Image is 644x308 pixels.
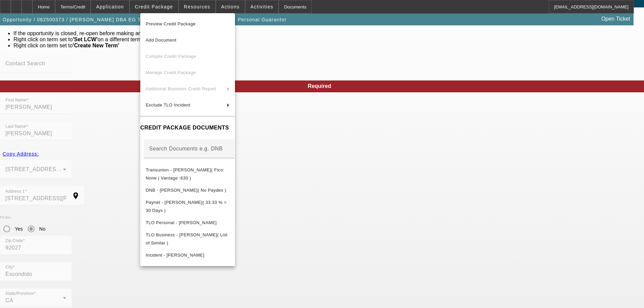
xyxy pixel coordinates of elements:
h4: CREDIT PACKAGE DOCUMENTS [140,124,235,132]
span: TLO Personal - [PERSON_NAME] [146,220,217,225]
button: Paynet - Ernesto Guardado( 33.33 % > 30 Days ) [140,198,235,215]
span: Incident - [PERSON_NAME] [146,253,205,258]
span: Add Document [146,38,176,43]
span: Exclude TLO Incident [146,102,190,108]
mat-label: Search Documents e.g. DNB [149,146,223,151]
span: Paynet - [PERSON_NAME]( 33.33 % > 30 Days ) [146,200,226,213]
span: Transunion - [PERSON_NAME]( Fico: None | Vantage :630 ) [146,167,224,181]
span: Preview Credit Package [146,21,196,26]
button: TLO Personal - Guardado, Ernesto [140,215,235,231]
button: Transunion - Guardado, Ernesto( Fico: None | Vantage :630 ) [140,166,235,182]
button: Incident - Guardado, Ernesto [140,247,235,263]
span: DNB - [PERSON_NAME]( No Paydex ) [146,188,226,193]
span: TLO Business - [PERSON_NAME]( List of Similar ) [146,232,228,245]
button: DNB - Ernesto Guardado( No Paydex ) [140,182,235,198]
button: TLO Business - Ernesto Guardado( List of Similar ) [140,231,235,247]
